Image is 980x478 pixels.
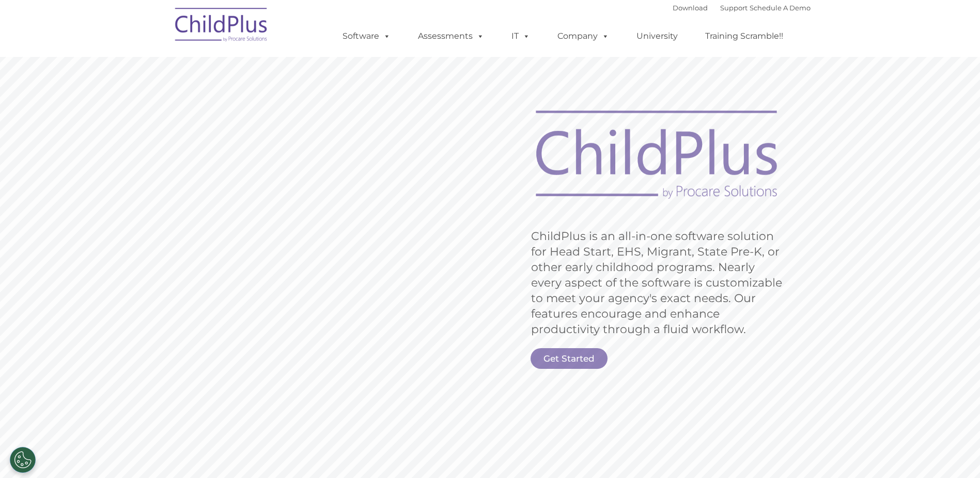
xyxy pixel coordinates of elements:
a: Schedule A Demo [750,4,811,12]
rs-layer: ChildPlus is an all-in-one software solution for Head Start, EHS, Migrant, State Pre-K, or other ... [531,229,787,337]
a: Download [673,4,708,12]
img: ChildPlus by Procare Solutions [170,1,273,52]
a: Support [720,4,748,12]
a: University [626,26,688,47]
a: IT [501,26,540,47]
a: Software [332,26,401,47]
a: Assessments [408,26,494,47]
a: Company [547,26,619,47]
a: Training Scramble!! [695,26,794,47]
font: | [673,4,811,12]
button: Cookies Settings [10,447,36,473]
a: Get Started [531,348,608,369]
